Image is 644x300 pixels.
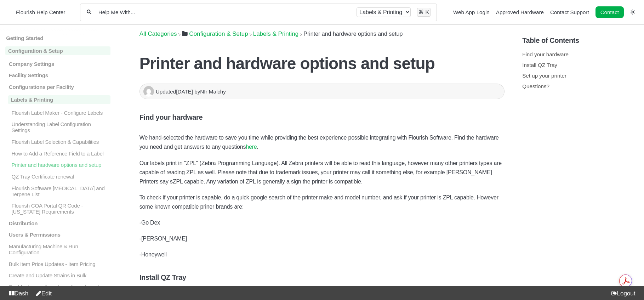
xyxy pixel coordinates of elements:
p: QZ Tray Certificate renewal [11,174,110,180]
a: Configurations per Facility [5,84,110,90]
img: NIr Malchy [143,86,154,97]
p: -[PERSON_NAME] [139,234,505,243]
a: Flourish COA Portal QR Code - [US_STATE] Requirements [5,203,110,215]
p: To check if your printer is capable, do a quick google search of the printer make and model numbe... [139,193,505,211]
a: Facility Settings [5,72,110,78]
a: Dash [6,290,28,297]
a: Switch dark mode setting [630,9,635,15]
p: Manufacturing Machine & Run Configuration [8,243,111,255]
p: -Honeywell [139,250,505,259]
p: Configurations per Facility [8,84,111,90]
span: ​Labels & Printing [253,30,299,38]
span: All Categories [139,30,177,38]
p: Flourish Label Selection & Capabilities [11,139,110,145]
a: Questions? [522,83,549,89]
p: Printer and hardware options and setup [11,162,110,168]
span: NIr Malchy [200,89,226,95]
p: Understanding Label Configuration Settings [11,121,110,133]
a: Flourish Software [MEDICAL_DATA] and Terpene List [5,185,110,197]
p: Facility Settings [8,72,111,78]
a: Edit [33,290,52,297]
a: Web App Login navigation item [453,9,490,15]
a: Flourish Label Maker - Configure Labels [5,110,110,116]
a: Find your hardware [522,51,569,57]
h5: Table of Contents [522,36,639,45]
kbd: K [426,9,429,15]
p: Flourish COA Portal QR Code - [US_STATE] Requirements [11,203,110,215]
a: Flourish Label Selection & Capabilities [5,139,110,145]
p: Flourish Software [MEDICAL_DATA] and Terpene List [11,185,110,197]
span: Printer and hardware options and setup [303,31,403,37]
a: here [246,144,257,150]
a: Approved Hardware navigation item [496,9,544,15]
a: Labels & Printing [5,95,110,104]
time: [DATE] [176,89,193,95]
a: Company Settings [5,61,110,67]
p: We hand-selected the hardware to save you time while providing the best experience possible integ... [139,133,505,152]
a: Users & Permissions [5,232,110,238]
p: Users & Permissions [8,232,111,238]
h5: Find your hardware [139,113,505,121]
p: Create and Update Strains in Bulk [8,272,111,278]
a: Breadcrumb link to All Categories [139,30,177,37]
a: Configuration & Setup [182,30,248,37]
a: Contact Support navigation item [550,9,589,15]
a: Set up your printer [522,73,566,79]
p: Labels & Printing [8,95,111,104]
a: How to Add a Reference Field to a Label [5,150,110,156]
a: Create and Update Strains in Bulk [5,272,110,278]
kbd: ⌘ [418,9,424,15]
span: Flourish Help Center [16,9,65,15]
a: Manufacturing Machine & Run Configuration [5,243,110,255]
a: Getting Started [5,35,110,41]
span: by [194,89,226,95]
li: Contact desktop [594,7,626,17]
p: How to Add a Reference Field to a Label [11,150,110,156]
a: Enable the creation of new items from the Inventory Screens [5,284,110,296]
h1: Printer and hardware options and setup [139,54,505,73]
h5: Install QZ Tray [139,273,505,282]
p: Company Settings [8,61,111,67]
span: ​Configuration & Setup [189,30,248,38]
a: Configuration & Setup [5,46,110,55]
p: Distribution [8,220,111,226]
a: Understanding Label Configuration Settings [5,121,110,133]
a: Printer and hardware options and setup [5,162,110,168]
p: Bulk Item Price Updates - Item Pricing [8,261,111,267]
a: Distribution [5,220,110,226]
a: Bulk Item Price Updates - Item Pricing [5,261,110,267]
p: Our labels print in "ZPL" (Zebra Programming Language). All Zebra printers will be able to read t... [139,159,505,186]
a: Labels & Printing [253,30,299,37]
a: Flourish Help Center [9,7,65,17]
img: Flourish Help Center Logo [9,7,12,17]
p: Flourish Label Maker - Configure Labels [11,110,110,116]
p: Enable the creation of new items from the Inventory Screens [8,284,111,296]
a: QZ Tray Certificate renewal [5,174,110,180]
a: Contact [595,6,624,18]
input: Help Me With... [98,9,350,16]
span: Updated [156,89,194,95]
p: -Go Dex [139,218,505,227]
a: Install QZ Tray [522,62,557,68]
